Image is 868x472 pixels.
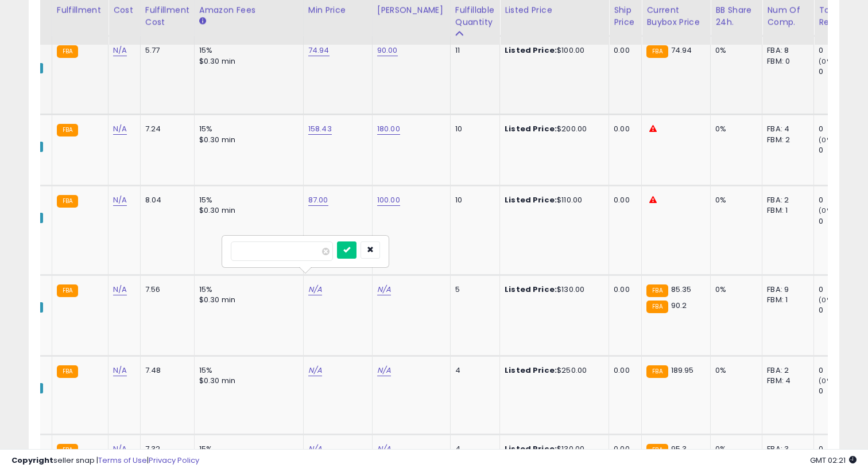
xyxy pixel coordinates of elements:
[767,284,805,295] div: FBA: 9
[646,284,668,297] small: FBA
[377,284,391,295] a: N/A
[377,123,400,135] a: 180.00
[671,45,692,56] span: 74.94
[767,195,805,205] div: FBA: 2
[819,195,865,205] div: 0
[646,301,668,313] small: FBA
[767,376,805,386] div: FBM: 4
[199,284,294,295] div: 15%
[819,124,865,134] div: 0
[819,305,865,315] div: 0
[377,45,398,56] a: 90.00
[308,123,332,135] a: 158.43
[505,365,557,376] b: Listed Price:
[715,124,753,134] div: 0%
[113,45,127,56] a: N/A
[199,124,294,134] div: 15%
[671,284,692,295] span: 85.35
[715,45,753,56] div: 0%
[819,386,865,396] div: 0
[767,124,805,134] div: FBA: 4
[57,45,78,58] small: FBA
[455,45,491,56] div: 11
[505,195,600,205] div: $110.00
[199,295,294,305] div: $0.30 min
[819,365,865,376] div: 0
[145,365,185,376] div: 7.48
[819,295,835,305] small: (0%)
[614,195,633,205] div: 0.00
[810,455,857,466] span: 2025-08-11 02:21 GMT
[767,205,805,216] div: FBM: 1
[505,194,557,205] b: Listed Price:
[98,455,147,466] a: Terms of Use
[57,124,78,136] small: FBA
[614,124,633,134] div: 0.00
[455,284,491,295] div: 5
[819,67,865,77] div: 0
[767,45,805,56] div: FBA: 8
[113,365,127,376] a: N/A
[715,284,753,295] div: 0%
[646,45,668,58] small: FBA
[199,365,294,376] div: 15%
[377,4,445,16] div: [PERSON_NAME]
[377,365,391,376] a: N/A
[113,194,127,206] a: N/A
[505,123,557,134] b: Listed Price:
[819,145,865,155] div: 0
[145,124,185,134] div: 7.24
[113,284,127,295] a: N/A
[145,284,185,295] div: 7.56
[819,4,861,28] div: Total Rev.
[113,123,127,135] a: N/A
[113,4,135,16] div: Cost
[199,135,294,145] div: $0.30 min
[199,45,294,56] div: 15%
[308,284,322,295] a: N/A
[614,365,633,376] div: 0.00
[819,135,835,145] small: (0%)
[308,194,328,206] a: 87.00
[671,365,694,376] span: 189.95
[505,365,600,376] div: $250.00
[455,365,491,376] div: 4
[11,455,53,466] strong: Copyright
[505,4,604,16] div: Listed Price
[199,205,294,216] div: $0.30 min
[767,365,805,376] div: FBA: 2
[199,376,294,386] div: $0.30 min
[377,194,400,206] a: 100.00
[819,216,865,227] div: 0
[505,45,557,56] b: Listed Price:
[199,56,294,67] div: $0.30 min
[715,195,753,205] div: 0%
[819,376,835,385] small: (0%)
[455,124,491,134] div: 10
[57,4,103,16] div: Fulfillment
[505,284,600,295] div: $130.00
[614,4,637,28] div: Ship Price
[819,206,835,215] small: (0%)
[199,16,206,26] small: Amazon Fees.
[149,455,199,466] a: Privacy Policy
[505,284,557,295] b: Listed Price:
[614,284,633,295] div: 0.00
[767,135,805,145] div: FBM: 2
[505,124,600,134] div: $200.00
[308,45,330,56] a: 74.94
[646,365,668,378] small: FBA
[819,57,835,66] small: (0%)
[199,4,299,16] div: Amazon Fees
[715,4,757,28] div: BB Share 24h.
[199,195,294,205] div: 15%
[767,295,805,305] div: FBM: 1
[455,195,491,205] div: 10
[57,365,78,378] small: FBA
[308,4,367,16] div: Min Price
[614,45,633,56] div: 0.00
[767,4,809,28] div: Num of Comp.
[819,45,865,56] div: 0
[145,195,185,205] div: 8.04
[646,4,706,28] div: Current Buybox Price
